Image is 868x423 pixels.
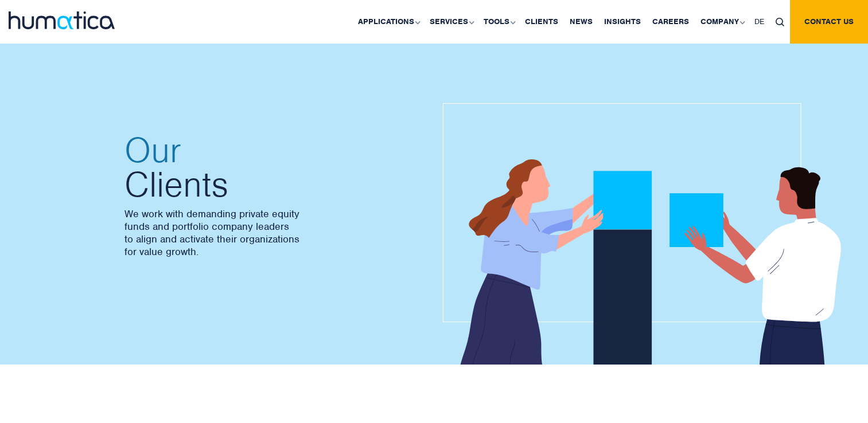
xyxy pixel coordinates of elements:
[124,133,423,202] h2: Clients
[754,17,764,26] span: DE
[776,18,784,26] img: search_icon
[9,11,115,29] img: logo
[124,133,423,167] span: Our
[124,207,423,258] p: We work with demanding private equity funds and portfolio company leaders to align and activate t...
[443,103,856,367] img: about_banner1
